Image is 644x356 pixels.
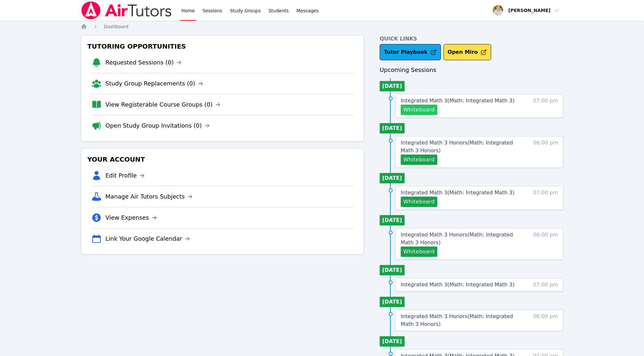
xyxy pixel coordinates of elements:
[401,232,513,246] span: Integrated Math 3 Honors ( Math: Integrated Math 3 Honors )
[380,336,405,347] li: [DATE]
[81,1,172,19] img: Air Tutors
[401,281,514,288] span: Integrated Math 3 ( Math: Integrated Math 3 )
[81,23,564,30] nav: Breadcrumb
[380,297,405,307] li: [DATE]
[106,192,193,201] a: Manage Air Tutors Subjects
[296,7,319,14] span: Messages
[533,189,558,207] span: 07:00 pm
[380,44,441,60] a: Tutor Playbook
[104,23,129,30] a: Dashboard
[401,98,514,104] span: Integrated Math 3 ( Math: Integrated Math 3 )
[380,65,564,75] h3: Upcoming Sessions
[401,247,437,257] button: Whiteboard
[106,100,221,109] a: View Registerable Course Groups (0)
[106,171,145,180] a: Edit Profile
[401,281,514,289] a: Integrated Math 3(Math: Integrated Math 3)
[86,154,359,165] h3: Your Account
[401,313,519,328] a: Integrated Math 3 Honors(Math: Integrated Math 3 Honors)
[533,231,558,257] span: 06:00 pm
[533,281,558,289] span: 07:00 pm
[401,197,437,207] button: Whiteboard
[401,231,519,247] a: Integrated Math 3 Honors(Math: Integrated Math 3 Honors)
[533,313,558,328] span: 06:00 pm
[106,79,203,88] a: Study Group Replacements (0)
[401,313,513,327] span: Integrated Math 3 Honors ( Math: Integrated Math 3 Honors )
[380,173,405,183] li: [DATE]
[401,105,437,115] button: Whiteboard
[106,58,182,67] a: Requested Sessions (0)
[401,155,437,165] button: Whiteboard
[104,24,129,29] span: Dashboard
[443,44,491,60] button: Open Miro
[86,40,359,52] h3: Tutoring Opportunities
[401,189,514,196] span: Integrated Math 3 ( Math: Integrated Math 3 )
[401,97,514,105] a: Integrated Math 3(Math: Integrated Math 3)
[401,140,513,154] span: Integrated Math 3 Honors ( Math: Integrated Math 3 Honors )
[380,81,405,91] li: [DATE]
[106,213,157,222] a: View Expenses
[401,189,514,197] a: Integrated Math 3(Math: Integrated Math 3)
[380,123,405,133] li: [DATE]
[380,265,405,275] li: [DATE]
[380,215,405,225] li: [DATE]
[106,234,190,243] a: Link Your Google Calendar
[533,139,558,165] span: 06:00 pm
[401,139,519,155] a: Integrated Math 3 Honors(Math: Integrated Math 3 Honors)
[106,121,210,130] a: Open Study Group Invitations (0)
[380,35,564,43] h4: Quick Links
[533,97,558,115] span: 07:00 pm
